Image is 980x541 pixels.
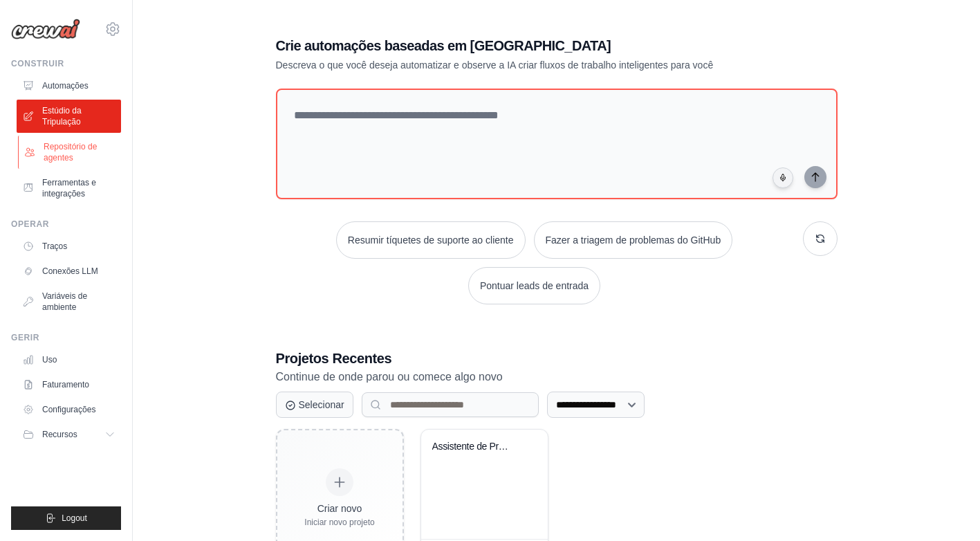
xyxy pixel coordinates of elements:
button: Logout [11,506,121,530]
font: Variáveis de ambiente [42,291,115,313]
a: Uso [17,349,121,371]
font: Selecionar [299,399,344,410]
img: Logotipo [11,19,80,39]
h3: Projetos Recentes [276,349,838,368]
font: Traços [42,241,67,252]
a: Variáveis de ambiente [17,285,121,318]
a: Repositório de agentes [18,136,122,169]
div: Gerir [11,332,121,343]
a: Faturamento [17,374,121,396]
button: Recursos [17,423,121,446]
button: Pontuar leads de entrada [468,267,600,304]
a: Configurações [17,398,121,421]
div: Personal Productivity Assistant [432,441,516,453]
font: Repositório de agentes [44,141,117,163]
span: Recursos [42,429,77,440]
a: Conexões LLM [17,260,121,282]
a: Traços [17,235,121,257]
p: Continue de onde parou ou comece algo novo [276,368,838,386]
a: Ferramentas e integrações [17,172,121,205]
button: Resumir tíquetes de suporte ao cliente [336,221,526,259]
button: Fazer a triagem de problemas do GitHub [534,221,733,259]
a: Estúdio da Tripulação [17,100,121,133]
font: Automações [42,80,89,91]
div: Iniciar novo projeto [304,517,374,528]
div: Construir [11,58,121,69]
button: Selecionar [276,392,353,418]
font: Conexões LLM [42,266,98,277]
font: Faturamento [42,379,89,390]
div: Criar novo [304,502,374,515]
font: Uso [42,354,57,365]
font: Estúdio da Tripulação [42,105,115,127]
font: Configurações [42,404,95,415]
h1: Crie automações baseadas em [GEOGRAPHIC_DATA] [276,36,741,55]
button: Get new suggestions [803,221,838,256]
button: Click to speak your automation idea [773,167,793,188]
span: Logout [62,513,87,524]
a: Automações [17,75,121,97]
p: Descreva o que você deseja automatizar e observe a IA criar fluxos de trabalho inteligentes para ... [276,58,741,72]
font: Ferramentas e integrações [42,177,115,199]
div: Operar [11,219,121,230]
